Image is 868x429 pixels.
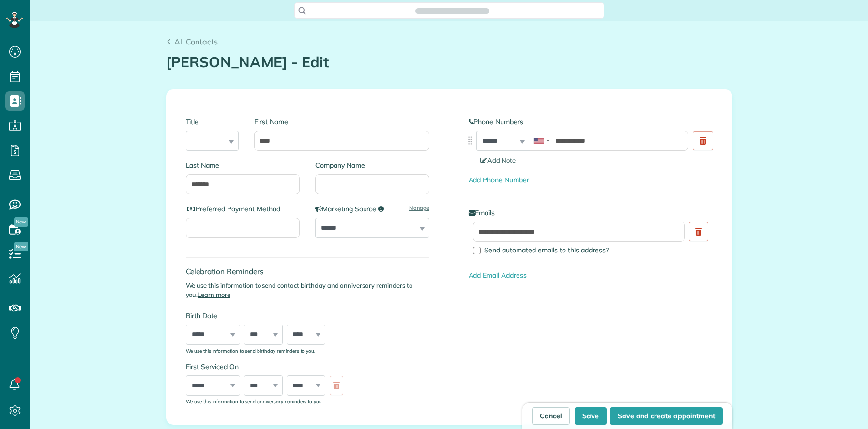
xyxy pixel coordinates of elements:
sub: We use this information to send anniversary reminders to you. [186,399,323,404]
label: Title [186,117,239,127]
span: New [14,217,28,227]
button: Save [575,407,607,425]
label: Emails [469,208,713,218]
label: Preferred Payment Method [186,204,300,214]
span: Send automated emails to this address? [484,246,609,254]
label: Last Name [186,161,300,170]
label: Phone Numbers [469,117,713,127]
sub: We use this information to send birthday reminders to you. [186,348,316,354]
a: Add Email Address [469,271,527,280]
a: Manage [409,204,429,212]
p: We use this information to send contact birthday and anniversary reminders to you. [186,281,429,299]
a: Cancel [532,407,570,425]
span: Search ZenMaid… [425,6,480,15]
label: Birth Date [186,311,348,321]
h1: [PERSON_NAME] - Edit [166,54,732,70]
a: All Contacts [166,36,218,47]
span: All Contacts [174,37,218,46]
label: Company Name [315,161,429,170]
a: Learn more [198,291,230,298]
div: United States: +1 [530,131,552,150]
a: Add Phone Number [469,176,529,184]
label: First Serviced On [186,362,348,371]
img: drag_indicator-119b368615184ecde3eda3c64c821f6cf29d3e2b97b89ee44bc31753036683e5.png [465,135,475,146]
span: Add Note [480,156,516,164]
span: New [14,242,28,251]
h4: Celebration Reminders [186,267,429,276]
label: First Name [254,117,429,127]
label: Marketing Source [315,204,429,214]
button: Save and create appointment [610,407,723,425]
